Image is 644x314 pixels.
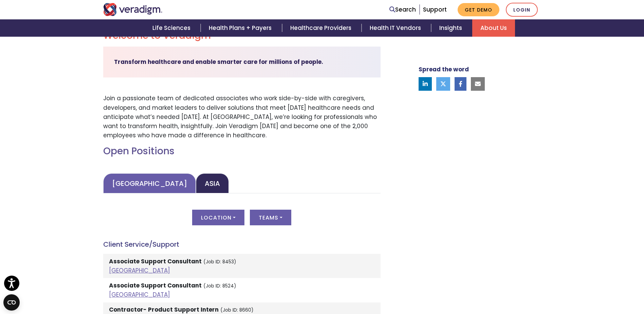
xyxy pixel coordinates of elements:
[458,3,499,16] a: Get Demo
[103,30,381,41] h2: Welcome to Veradigm
[220,307,254,313] small: (Job ID: 8660)
[109,281,202,290] strong: Associate Support Consultant
[203,259,236,265] small: (Job ID: 8453)
[103,94,381,140] p: Join a passionate team of dedicated associates who work side-by-side with caregivers, developers,...
[362,19,431,37] a: Health IT Vendors
[103,173,196,193] a: [GEOGRAPHIC_DATA]
[109,257,202,265] strong: Associate Support Consultant
[196,173,229,193] a: Asia
[3,294,20,311] button: Open CMP widget
[506,3,538,17] a: Login
[472,19,515,37] a: About Us
[431,19,472,37] a: Insights
[103,240,381,248] h4: Client Service/Support
[423,5,447,14] a: Support
[389,5,416,14] a: Search
[103,145,381,157] h2: Open Positions
[144,19,201,37] a: Life Sciences
[419,65,469,73] strong: Spread the word
[203,283,236,289] small: (Job ID: 8524)
[282,19,362,37] a: Healthcare Providers
[250,210,291,225] button: Teams
[103,3,163,16] img: Veradigm logo
[114,58,323,66] strong: Transform healthcare and enable smarter care for millions of people.
[109,291,170,299] a: [GEOGRAPHIC_DATA]
[109,306,219,314] strong: Contractor- Product Support Intern
[109,266,170,275] a: [GEOGRAPHIC_DATA]
[201,19,282,37] a: Health Plans + Payers
[192,210,244,225] button: Location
